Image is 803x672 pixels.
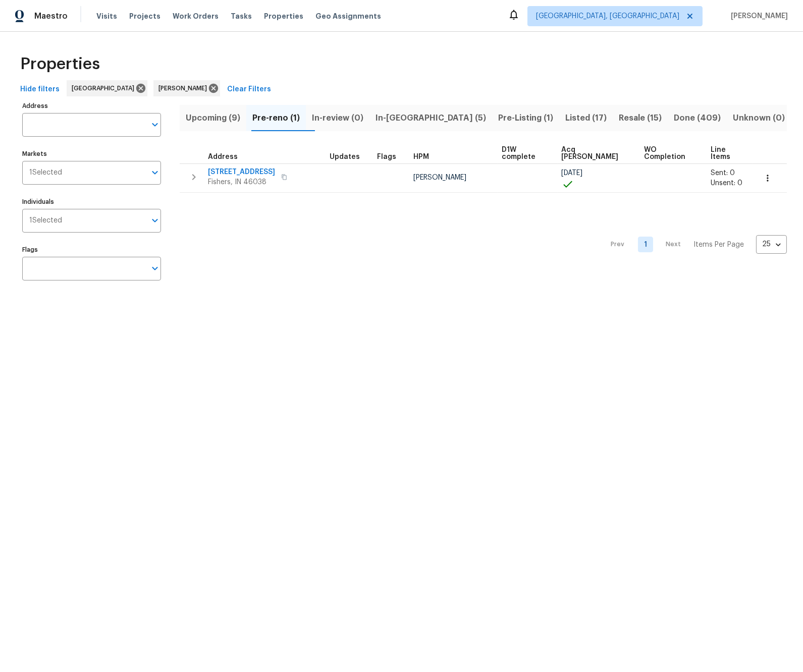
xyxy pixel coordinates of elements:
div: [PERSON_NAME] [153,80,220,96]
span: Work Orders [173,11,219,21]
span: Fishers, IN 46038 [208,177,275,187]
span: D1W complete [502,146,545,160]
button: Open [148,165,162,180]
button: Open [148,261,162,275]
span: Upcoming (9) [186,111,240,125]
span: 1 Selected [29,169,62,177]
label: Markets [22,151,161,157]
div: 25 [756,231,787,257]
span: [PERSON_NAME] [413,174,466,181]
span: Acq [PERSON_NAME] [562,146,627,160]
nav: Pagination Navigation [602,199,787,291]
span: [PERSON_NAME] [727,11,788,21]
p: Items Per Page [693,240,744,250]
button: Open [148,213,162,228]
span: Unknown (0) [733,111,785,125]
span: Unsent: 0 [711,180,742,187]
span: Visits [96,11,117,21]
label: Address [22,103,161,109]
span: Pre-Listing (1) [498,111,553,125]
span: Properties [20,59,100,69]
span: In-[GEOGRAPHIC_DATA] (5) [376,111,486,125]
span: In-review (0) [312,111,363,125]
div: [GEOGRAPHIC_DATA] [67,80,147,96]
span: Flags [377,153,396,160]
span: Maestro [34,11,68,21]
span: [STREET_ADDRESS] [208,167,275,177]
span: Listed (17) [565,111,607,125]
span: Done (409) [674,111,721,125]
span: [GEOGRAPHIC_DATA] [72,83,138,93]
span: Sent: 0 [711,170,735,177]
span: [PERSON_NAME] [158,83,211,93]
span: Resale (15) [619,111,662,125]
label: Individuals [22,199,161,205]
span: Properties [264,11,303,21]
span: WO Completion [645,146,693,160]
span: 1 Selected [29,216,62,225]
span: Line Items [711,146,739,160]
span: [DATE] [562,170,583,177]
span: Projects [129,11,160,21]
span: Clear Filters [227,83,271,96]
a: Goto page 1 [638,237,653,252]
button: Clear Filters [223,80,275,99]
span: Geo Assignments [315,11,381,21]
span: Address [208,153,238,160]
span: [GEOGRAPHIC_DATA], [GEOGRAPHIC_DATA] [536,11,679,21]
span: Pre-reno (1) [252,111,300,125]
span: Tasks [231,13,252,20]
span: HPM [413,153,429,160]
button: Open [148,118,162,132]
label: Flags [22,247,161,253]
span: Updates [330,153,360,160]
span: Hide filters [20,83,60,96]
button: Hide filters [16,80,64,99]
